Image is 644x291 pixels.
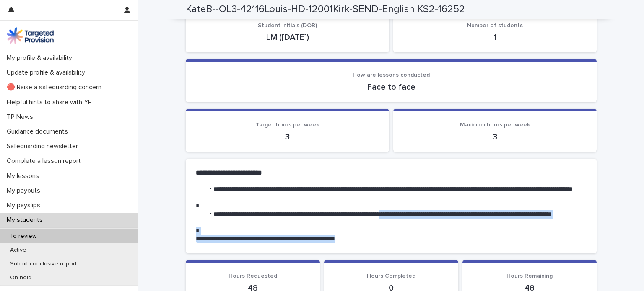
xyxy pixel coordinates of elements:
span: Target hours per week [256,122,319,128]
span: Hours Requested [229,273,277,279]
span: Hours Completed [367,273,415,279]
p: My payouts [3,187,47,195]
p: Safeguarding newsletter [3,142,85,150]
p: To review [3,233,43,240]
h2: KateB--OL3-42116Louis-HD-12001Kirk-SEND-English KS2-16252 [186,3,465,15]
p: Submit conclusive report [3,260,83,268]
p: 3 [403,132,587,142]
p: On hold [3,274,38,281]
p: 3 [196,132,379,142]
p: My payslips [3,201,47,209]
p: Update profile & availability [3,69,92,77]
p: Active [3,247,33,254]
span: Maximum hours per week [460,122,530,128]
span: Hours Remaining [506,273,553,279]
span: Number of students [467,23,523,28]
img: M5nRWzHhSzIhMunXDL62 [7,27,54,44]
span: Student initials (DOB) [258,23,317,28]
span: How are lessons conducted [353,72,430,78]
p: Face to face [196,82,587,92]
p: 🔴 Raise a safeguarding concern [3,83,108,91]
p: My students [3,216,49,224]
p: 1 [403,32,587,42]
p: LM ([DATE]) [196,32,379,42]
p: Helpful hints to share with YP [3,98,99,106]
p: TP News [3,113,40,121]
p: My lessons [3,172,46,180]
p: Complete a lesson report [3,157,88,165]
p: My profile & availability [3,54,79,62]
p: Guidance documents [3,128,75,136]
